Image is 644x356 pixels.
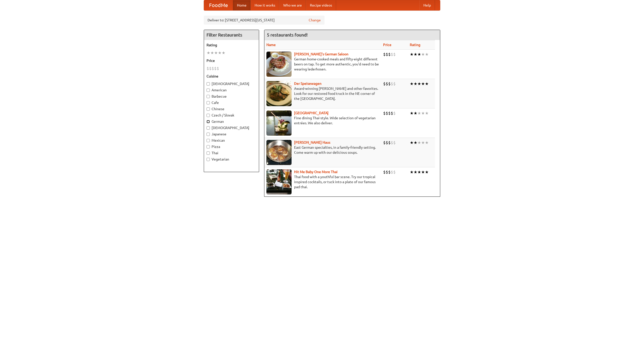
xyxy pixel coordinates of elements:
li: ★ [417,110,421,116]
a: Recipe videos [306,0,336,10]
li: ★ [417,81,421,87]
li: $ [393,52,396,57]
input: Pizza [207,145,210,148]
li: $ [391,52,393,57]
ng-pluralize: 5 restaurants found! [267,32,308,37]
li: $ [386,81,388,87]
a: Home [233,0,251,10]
li: $ [393,110,396,116]
li: $ [391,140,393,145]
label: [DEMOGRAPHIC_DATA] [207,81,256,86]
img: babythai.jpg [266,169,292,194]
p: German home-cooked meals and fifty-eight different beers on tap. To get more authentic, you'd nee... [266,57,379,72]
li: ★ [414,169,417,175]
li: $ [393,81,396,87]
div: Deliver to: [STREET_ADDRESS][US_STATE] [204,16,325,25]
li: ★ [414,81,417,87]
img: satay.jpg [266,110,292,136]
li: ★ [417,140,421,145]
p: East German specialties, in a family-friendly setting. Come warm up with our delicious soups. [266,145,379,155]
li: $ [209,66,212,71]
b: [GEOGRAPHIC_DATA] [294,111,329,115]
li: $ [388,169,391,175]
li: $ [383,81,386,87]
input: Thai [207,151,210,155]
label: American [207,88,256,93]
li: ★ [421,110,425,116]
h5: Rating [207,43,256,48]
li: $ [391,81,393,87]
li: $ [393,169,396,175]
li: ★ [207,50,210,56]
li: $ [386,140,388,145]
img: esthers.jpg [266,52,292,77]
input: [DEMOGRAPHIC_DATA] [207,126,210,130]
li: ★ [214,50,218,56]
input: Czech / Slovak [207,114,210,117]
label: Czech / Slovak [207,113,256,118]
li: $ [388,140,391,145]
img: speisewagen.jpg [266,81,292,106]
li: $ [207,66,209,71]
label: Mexican [207,138,256,143]
li: $ [391,110,393,116]
input: Chinese [207,107,210,111]
li: ★ [425,52,429,57]
li: $ [386,52,388,57]
li: ★ [425,81,429,87]
p: Fine dining Thai-style. Wide selection of vegetarian entrées. We also deliver. [266,115,379,126]
a: Hit Me Baby One More Thai [294,170,338,174]
li: ★ [410,52,414,57]
li: ★ [414,110,417,116]
input: Japanese [207,133,210,136]
li: ★ [218,50,222,56]
li: $ [393,140,396,145]
li: ★ [222,50,225,56]
a: Who we are [279,0,306,10]
li: $ [391,169,393,175]
li: $ [383,140,386,145]
input: Mexican [207,139,210,142]
li: $ [383,169,386,175]
input: Vegetarian [207,158,210,161]
a: Help [419,0,435,10]
li: $ [388,52,391,57]
input: [DEMOGRAPHIC_DATA] [207,82,210,86]
li: $ [212,66,214,71]
li: ★ [425,110,429,116]
p: Thai food with a youthful bar scene. Try our tropical inspired cocktails, or tuck into a plate of... [266,174,379,189]
label: Chinese [207,106,256,111]
label: Cafe [207,100,256,105]
li: ★ [414,140,417,145]
li: ★ [417,169,421,175]
label: [DEMOGRAPHIC_DATA] [207,125,256,130]
li: ★ [417,52,421,57]
a: Change [309,18,321,23]
img: kohlhaus.jpg [266,140,292,165]
label: Vegetarian [207,157,256,162]
label: Pizza [207,144,256,149]
input: American [207,89,210,92]
li: ★ [410,140,414,145]
h4: Filter Restaurants [204,30,259,40]
p: Award-winning [PERSON_NAME] and other favorites. Look for our restored food truck in the NE corne... [266,86,379,101]
a: [PERSON_NAME]'s German Saloon [294,52,348,56]
input: Barbecue [207,95,210,98]
a: Rating [410,43,420,47]
li: ★ [414,52,417,57]
label: Barbecue [207,94,256,99]
li: $ [214,66,217,71]
input: German [207,120,210,123]
a: Name [266,43,276,47]
li: ★ [421,52,425,57]
label: Thai [207,150,256,155]
input: Cafe [207,101,210,104]
a: How it works [251,0,279,10]
li: $ [217,66,219,71]
li: ★ [425,140,429,145]
a: Der Speisewagen [294,82,321,86]
h5: Cuisine [207,74,256,79]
